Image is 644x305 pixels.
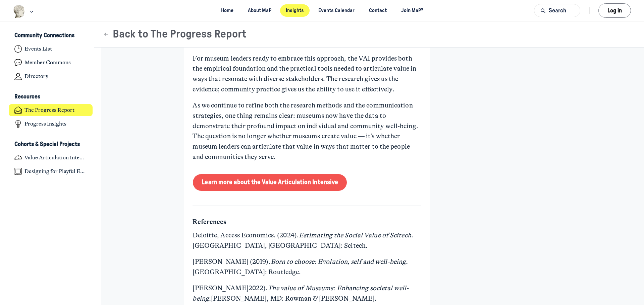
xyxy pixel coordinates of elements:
strong: References [193,218,226,226]
a: Home [215,4,239,17]
h3: Community Connections [14,32,74,39]
h4: The Progress Report [24,107,74,113]
p: [PERSON_NAME] (2019). [GEOGRAPHIC_DATA]: Routledge. [193,257,421,278]
button: Museums as Progress logo [13,4,35,19]
button: Search [534,4,580,17]
a: Value Articulation Intensive (Cultural Leadership Lab) [9,151,93,164]
a: The Progress Report [9,104,93,117]
h4: Progress Insights [24,121,66,127]
img: Museums as Progress logo [13,5,25,18]
a: Events Calendar [313,4,361,17]
p: [PERSON_NAME]2022). [PERSON_NAME], MD: Rowman & [PERSON_NAME]. [193,283,421,304]
p: For museum leaders ready to embrace this approach, the VAI provides both the empirical foundation... [193,54,421,95]
header: Page Header [94,21,644,48]
h4: Value Articulation Intensive (Cultural Leadership Lab) [24,154,87,161]
h4: Designing for Playful Engagement [24,168,87,175]
h4: Directory [24,73,48,80]
em: Born to choose: Evolution, self and well-being. [271,258,408,265]
a: Join MaP³ [395,4,429,17]
a: Learn more about the Value Articulation Intensive [193,174,347,191]
button: Log in [598,3,631,18]
h4: Events List [24,46,52,52]
a: Directory [9,70,93,83]
p: As we continue to refine both the research methods and the communication strategies, one thing re... [193,100,421,162]
button: Community ConnectionsCollapse space [9,30,93,42]
button: Cohorts & Special ProjectsCollapse space [9,139,93,150]
h3: Cohorts & Special Projects [14,141,80,148]
h3: Resources [14,93,40,100]
a: About MaP [242,4,277,17]
a: Member Commons [9,57,93,69]
a: Contact [363,4,393,17]
h4: Member Commons [24,59,71,66]
a: Events List [9,43,93,55]
em: Estimating the Social Value of Scitech [299,231,411,239]
em: The value of Museums: Enhancing societal well-being. [193,284,409,302]
a: Insights [280,4,310,17]
a: Progress Insights [9,118,93,130]
button: Back to The Progress Report [103,28,247,41]
button: ResourcesCollapse space [9,91,93,103]
p: Deloitte, Access Economics. (2024). . [GEOGRAPHIC_DATA], [GEOGRAPHIC_DATA]: Scitech. [193,230,421,251]
a: Designing for Playful Engagement [9,165,93,177]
